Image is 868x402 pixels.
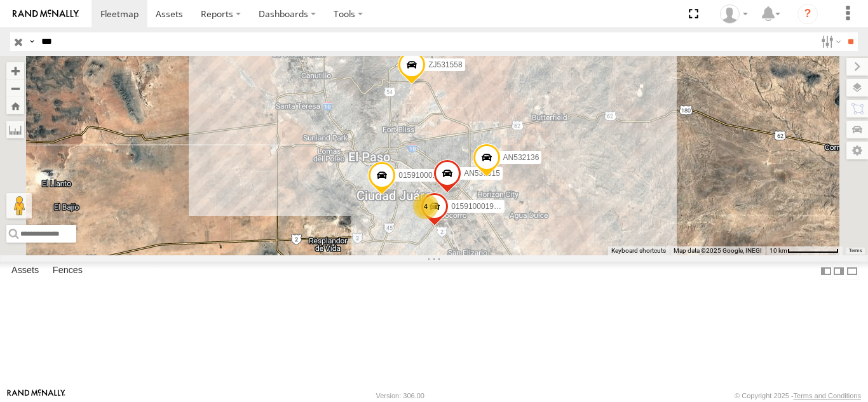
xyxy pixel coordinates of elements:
button: Zoom out [6,79,24,97]
img: rand-logo.svg [13,10,79,18]
button: Drag Pegman onto the map to open Street View [6,193,32,218]
label: Measure [6,121,24,138]
div: © Copyright 2025 - [735,392,861,399]
a: Terms (opens in new tab) [849,248,862,253]
button: Keyboard shortcuts [611,246,666,255]
span: 015910001922874 [398,171,462,180]
i: ? [797,4,818,24]
button: Zoom Home [6,97,24,114]
button: Zoom in [6,62,24,79]
button: Map Scale: 10 km per 77 pixels [766,246,843,255]
label: Hide Summary Table [846,262,858,280]
label: Fences [46,262,89,280]
a: Visit our Website [7,389,65,402]
span: Map data ©2025 Google, INEGI [674,247,762,254]
div: Daniel Lupio [715,4,752,23]
a: Terms and Conditions [794,392,861,399]
label: Search Filter Options [816,32,843,51]
span: AN536515 [464,169,500,178]
label: Search Query [27,32,37,51]
label: Dock Summary Table to the Right [832,262,845,280]
span: AN532136 [503,153,539,162]
label: Map Settings [846,142,868,159]
label: Dock Summary Table to the Left [820,262,832,280]
span: 10 km [770,247,787,254]
span: ZJ531558 [428,60,462,69]
label: Assets [5,262,45,280]
div: Version: 306.00 [376,392,424,399]
span: 015910001935157 [451,202,515,211]
div: 4 [413,194,438,219]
